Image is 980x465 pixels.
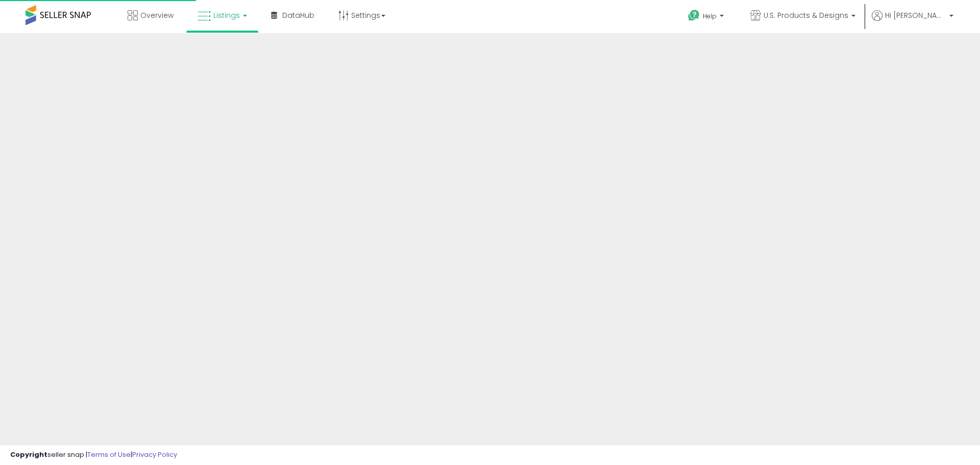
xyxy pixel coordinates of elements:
[688,9,700,22] i: Get Help
[213,10,240,20] span: Listings
[872,10,953,33] a: Hi [PERSON_NAME]
[140,10,174,20] span: Overview
[885,10,946,20] span: Hi [PERSON_NAME]
[680,2,734,33] a: Help
[132,450,177,459] a: Privacy Policy
[10,450,47,459] strong: Copyright
[282,10,314,20] span: DataHub
[10,450,177,460] div: seller snap | |
[764,10,848,20] span: U.S. Products & Designs
[703,12,717,20] span: Help
[87,450,131,459] a: Terms of Use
